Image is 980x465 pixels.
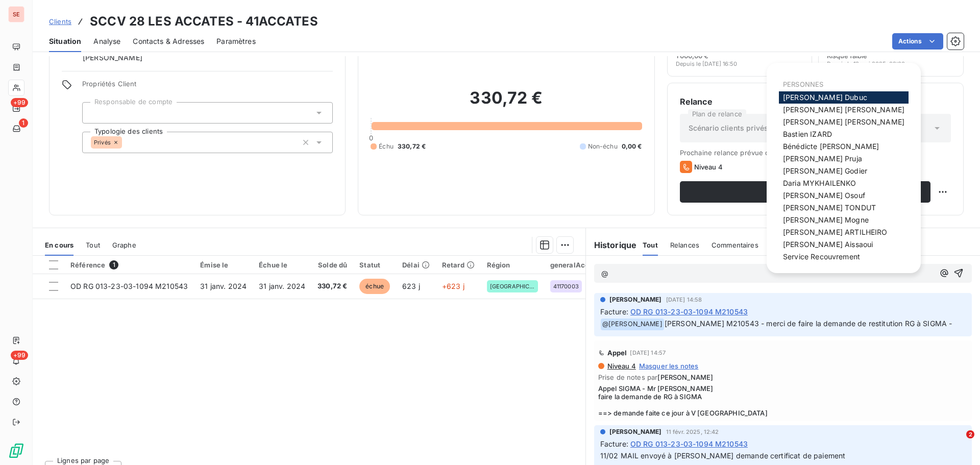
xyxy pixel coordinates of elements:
[783,117,904,126] span: [PERSON_NAME] [PERSON_NAME]
[600,306,628,317] span: Facture :
[680,149,951,157] span: Prochaine relance prévue depuis le
[487,261,538,269] div: Région
[442,282,464,290] span: +623 j
[783,105,904,114] span: [PERSON_NAME] [PERSON_NAME]
[259,282,305,290] span: 31 janv. 2024
[83,53,142,63] span: [PERSON_NAME]
[607,349,627,357] span: Appel
[630,350,666,356] span: [DATE] 14:57
[586,239,637,251] h6: Historique
[892,33,943,50] button: Actions
[49,16,71,27] a: Clients
[692,188,908,196] span: Voir
[783,240,873,249] span: [PERSON_NAME] Aissaoui
[783,93,867,102] span: [PERSON_NAME] Dubuc
[609,295,662,304] span: [PERSON_NAME]
[133,36,204,46] span: Contacts & Adresses
[91,108,99,117] input: Ajouter une valeur
[783,203,876,212] span: [PERSON_NAME] TONDUT
[622,142,642,151] span: 0,00 €
[639,362,699,370] span: Masquer les notes
[676,61,737,67] span: Depuis le [DATE] 16:50
[94,139,111,145] span: Privés
[601,269,608,278] span: @
[402,282,420,290] span: 623 j
[598,373,968,381] span: Prise de notes par
[45,241,73,249] span: En cours
[783,154,862,163] span: [PERSON_NAME] Pruja
[966,430,974,438] span: 2
[600,438,628,449] span: Facture :
[379,142,394,151] span: Échu
[93,36,120,46] span: Analyse
[359,261,390,269] div: Statut
[630,438,748,449] span: OD RG 013-23-03-1094 M210543
[200,261,247,269] div: Émise le
[783,228,888,236] span: [PERSON_NAME] ARTILHEIRO
[643,241,658,249] span: Tout
[783,215,869,224] span: [PERSON_NAME] Mogne
[783,191,865,200] span: [PERSON_NAME] Osouf
[109,260,118,270] span: 1
[8,6,24,22] div: SE
[680,95,951,108] h6: Relance
[19,118,28,128] span: 1
[666,297,702,303] span: [DATE] 14:58
[90,12,318,31] h3: SCCV 28 LES ACCATES - 41ACCATES
[689,123,768,133] span: Scénario clients privés
[783,252,860,261] span: Service Recouvrement
[550,261,610,269] div: generalAccountId
[694,163,723,171] span: Niveau 4
[601,319,664,330] span: @ [PERSON_NAME]
[588,142,618,151] span: Non-échu
[398,142,426,151] span: 330,72 €
[70,282,188,290] span: OD RG 013-23-03-1094 M210543
[609,427,662,436] span: [PERSON_NAME]
[680,181,930,203] button: Voir
[317,281,347,291] span: 330,72 €
[598,384,968,417] span: Appel SIGMA - Mr [PERSON_NAME] faire la demande de RG à SIGMA ==> demande faite ce jour à V [GEOG...
[490,283,535,289] span: [GEOGRAPHIC_DATA]
[827,61,905,67] span: Depuis le 13 mai 2025, 02:00
[783,80,823,88] span: PERSONNES
[666,429,719,435] span: 11 févr. 2025, 12:42
[945,430,970,455] iframe: Intercom live chat
[317,261,347,269] div: Solde dû
[259,261,305,269] div: Échue le
[112,241,136,249] span: Graphe
[657,373,713,381] span: [PERSON_NAME]
[11,98,28,107] span: +99
[49,17,71,26] span: Clients
[402,261,430,269] div: Délai
[369,134,373,142] span: 0
[86,241,100,249] span: Tout
[359,279,390,294] span: échue
[606,362,636,370] span: Niveau 4
[783,166,867,175] span: [PERSON_NAME] Godier
[122,138,130,147] input: Ajouter une valeur
[82,80,333,94] span: Propriétés Client
[49,36,81,46] span: Situation
[216,36,256,46] span: Paramètres
[783,142,879,151] span: Bénédicte [PERSON_NAME]
[665,319,952,328] span: [PERSON_NAME] M210543 - merci de faire la demande de restitution RG à SIGMA -
[70,260,188,270] div: Référence
[200,282,247,290] span: 31 janv. 2024
[371,88,642,118] h2: 330,72 €
[600,451,846,460] span: 11/02 MAIL envoyé à [PERSON_NAME] demande certificat de paiement
[630,306,748,317] span: OD RG 013-23-03-1094 M210543
[11,351,28,360] span: +99
[783,130,832,138] span: Bastien IZARD
[783,179,856,187] span: Daria MYKHAILENKO
[670,241,699,249] span: Relances
[712,241,758,249] span: Commentaires
[8,443,24,459] img: Logo LeanPay
[553,283,579,289] span: 41170003
[442,261,475,269] div: Retard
